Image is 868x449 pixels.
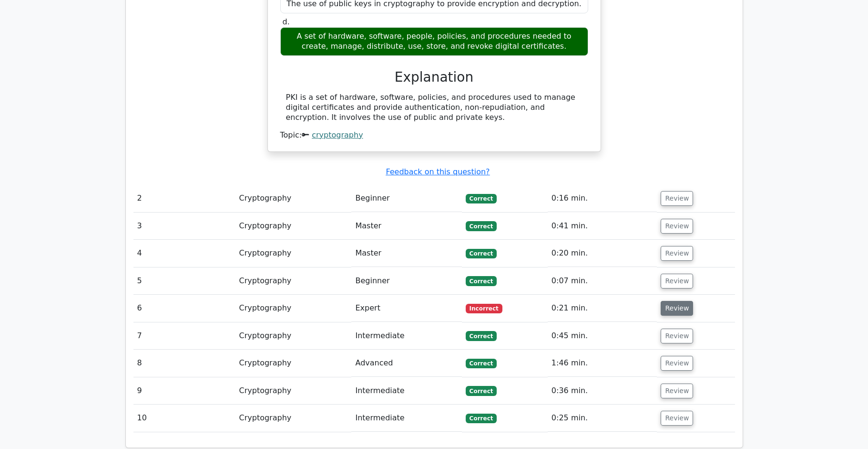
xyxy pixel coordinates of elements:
[466,386,497,396] span: Correct
[235,322,352,350] td: Cryptography
[466,221,497,231] span: Correct
[351,240,461,267] td: Master
[351,213,461,240] td: Master
[466,276,497,286] span: Correct
[548,240,657,267] td: 0:20 min.
[235,377,352,405] td: Cryptography
[235,185,352,212] td: Cryptography
[133,322,235,350] td: 7
[548,350,657,377] td: 1:46 min.
[280,130,588,140] div: Topic:
[235,213,352,240] td: Cryptography
[133,377,235,405] td: 9
[661,301,693,316] button: Review
[466,359,497,368] span: Correct
[548,267,657,295] td: 0:07 min.
[235,295,352,322] td: Cryptography
[351,350,461,377] td: Advanced
[386,167,490,176] a: Feedback on this question?
[351,405,461,432] td: Intermediate
[661,246,693,261] button: Review
[235,240,352,267] td: Cryptography
[235,405,352,432] td: Cryptography
[548,405,657,432] td: 0:25 min.
[235,267,352,295] td: Cryptography
[235,350,352,377] td: Cryptography
[466,249,497,258] span: Correct
[661,384,693,398] button: Review
[466,194,497,203] span: Correct
[351,295,461,322] td: Expert
[661,191,693,206] button: Review
[661,219,693,234] button: Review
[312,130,363,139] a: cryptography
[548,295,657,322] td: 0:21 min.
[351,377,461,405] td: Intermediate
[466,331,497,341] span: Correct
[661,274,693,289] button: Review
[286,93,582,122] div: PKI is a set of hardware, software, policies, and procedures used to manage digital certificates ...
[466,304,502,313] span: Incorrect
[133,405,235,432] td: 10
[466,414,497,423] span: Correct
[133,240,235,267] td: 4
[351,185,461,212] td: Beginner
[548,213,657,240] td: 0:41 min.
[133,185,235,212] td: 2
[661,411,693,426] button: Review
[133,267,235,295] td: 5
[351,322,461,350] td: Intermediate
[548,377,657,405] td: 0:36 min.
[133,295,235,322] td: 6
[286,69,582,86] h3: Explanation
[133,213,235,240] td: 3
[548,185,657,212] td: 0:16 min.
[661,356,693,371] button: Review
[280,27,588,56] div: A set of hardware, software, people, policies, and procedures needed to create, manage, distribut...
[351,267,461,295] td: Beginner
[133,350,235,377] td: 8
[548,322,657,350] td: 0:45 min.
[283,17,290,26] span: d.
[661,329,693,343] button: Review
